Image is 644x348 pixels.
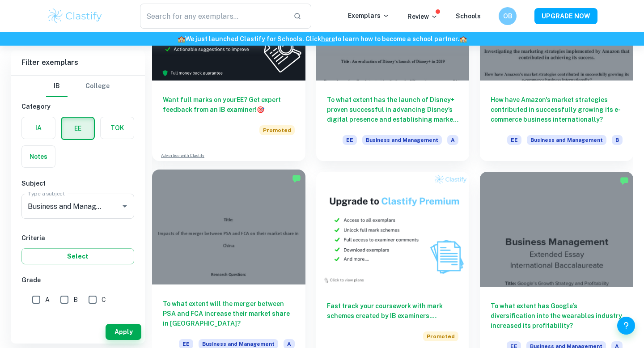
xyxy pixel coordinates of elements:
[22,146,55,167] button: Notes
[140,4,286,29] input: Search for any exemplars...
[343,135,357,145] span: EE
[612,135,623,145] span: B
[362,135,442,145] span: Business and Management
[259,125,295,135] span: Promoted
[62,118,94,139] button: EE
[447,135,458,145] span: A
[491,301,623,331] h6: To what extent has Google's diversification into the wearables industry increased its profitability?
[257,106,264,113] span: 🎯
[106,324,141,340] button: Apply
[21,178,134,188] h6: Subject
[2,34,642,44] h6: We just launched Clastify for Schools. Click to learn how to become a school partner.
[28,190,65,197] label: Type a subject
[456,13,481,20] a: Schools
[178,35,185,42] span: 🏫
[527,135,606,145] span: Business and Management
[161,153,204,159] a: Advertise with Clastify
[21,102,134,111] h6: Category
[620,176,629,185] img: Marked
[21,275,134,285] h6: Grade
[46,76,110,97] div: Filter type choice
[11,50,145,75] h6: Filter exemplars
[45,295,50,305] span: A
[46,76,68,97] button: IB
[327,301,459,321] h6: Fast track your coursework with mark schemes created by IB examiners. Upgrade now
[491,95,623,124] h6: How have Amazon's market strategies contributed in successfully growing its e-commerce business i...
[22,117,55,139] button: IA
[348,11,390,21] p: Exemplars
[459,35,467,42] span: 🏫
[102,295,106,305] span: C
[321,35,335,42] a: here
[316,172,470,287] img: Thumbnail
[499,7,517,25] button: OB
[327,95,459,124] h6: To what extent has the launch of Disney+ proven successful in advancing Disney’s digital presence...
[503,11,513,21] h6: OB
[292,174,301,183] img: Marked
[101,117,134,139] button: TOK
[163,95,295,115] h6: Want full marks on your EE ? Get expert feedback from an IB examiner!
[507,135,521,145] span: EE
[163,299,295,328] h6: To what extent will the merger between PSA and FCA increase their market share in [GEOGRAPHIC_DATA]?
[407,12,438,21] p: Review
[119,200,131,212] button: Open
[21,248,134,264] button: Select
[534,8,597,24] button: UPGRADE NOW
[617,317,635,335] button: Help and Feedback
[73,295,78,305] span: B
[47,7,103,25] img: Clastify logo
[423,331,458,341] span: Promoted
[21,233,134,243] h6: Criteria
[85,76,110,97] button: College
